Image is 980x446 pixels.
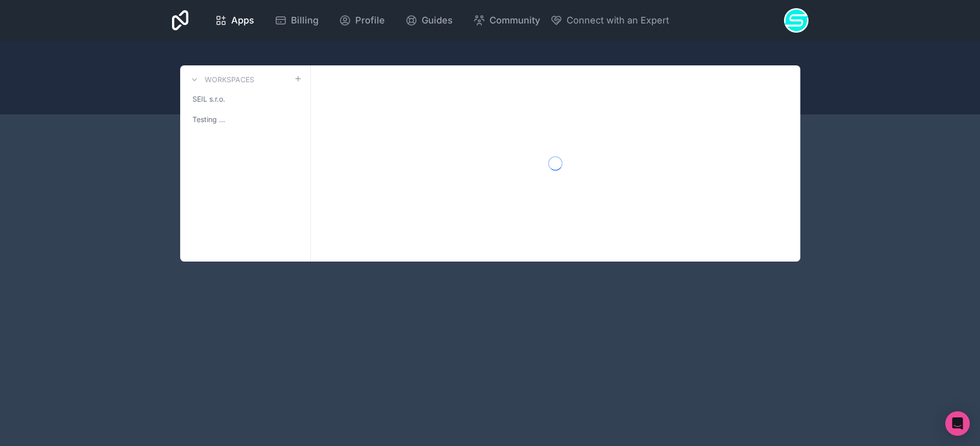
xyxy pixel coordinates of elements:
a: Community [465,9,548,32]
div: Open Intercom Messenger [945,411,970,436]
a: Workspaces [188,74,254,86]
span: Testing ... [192,114,225,125]
span: Guides [422,13,453,28]
span: Community [489,13,540,28]
h3: Workspaces [205,75,254,85]
a: Billing [266,9,327,32]
span: Billing [291,13,318,28]
span: Profile [355,13,385,28]
a: Profile [331,9,393,32]
span: Connect with an Expert [567,13,669,28]
a: Apps [207,9,262,32]
span: SEIL s.r.o. [192,94,225,104]
button: Connect with an Expert [550,13,669,28]
a: Guides [397,9,461,32]
a: SEIL s.r.o. [188,90,302,108]
a: Testing ... [188,110,302,129]
span: Apps [231,13,254,28]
